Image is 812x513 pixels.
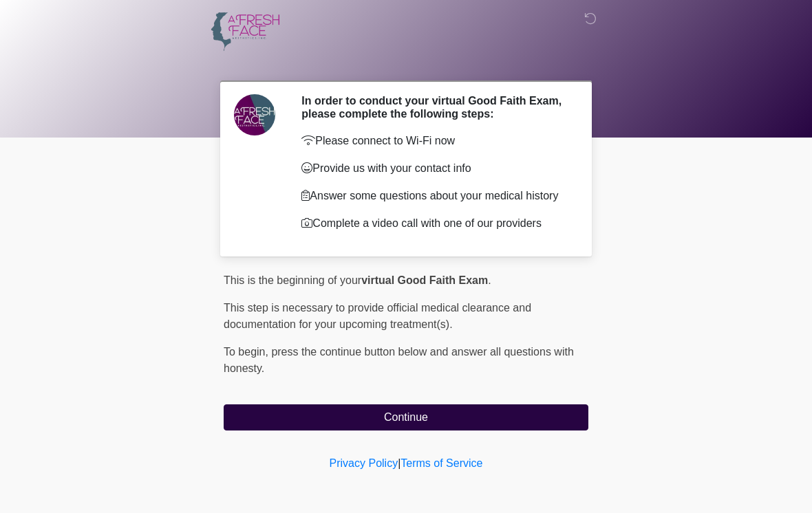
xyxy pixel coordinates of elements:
p: Answer some questions about your medical history [301,188,568,204]
p: Complete a video call with one of our providers [301,215,568,232]
a: Privacy Policy [330,457,398,469]
a: | [398,457,400,469]
strong: virtual Good Faith Exam [361,274,488,286]
img: Agent Avatar [234,94,275,135]
span: This step is necessary to provide official medical clearance and documentation for your upcoming ... [224,302,531,330]
p: Please connect to Wi-Fi now [301,133,568,149]
span: press the continue button below and answer all questions with honesty. [224,346,574,374]
span: To begin, [224,346,271,358]
img: A Fresh Face Aesthetics Inc Logo [210,10,280,52]
p: Provide us with your contact info [301,160,568,177]
button: Continue [224,404,588,430]
span: This is the beginning of your [224,274,361,286]
h2: In order to conduct your virtual Good Faith Exam, please complete the following steps: [301,94,568,120]
span: . [488,274,491,286]
a: Terms of Service [400,457,482,469]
